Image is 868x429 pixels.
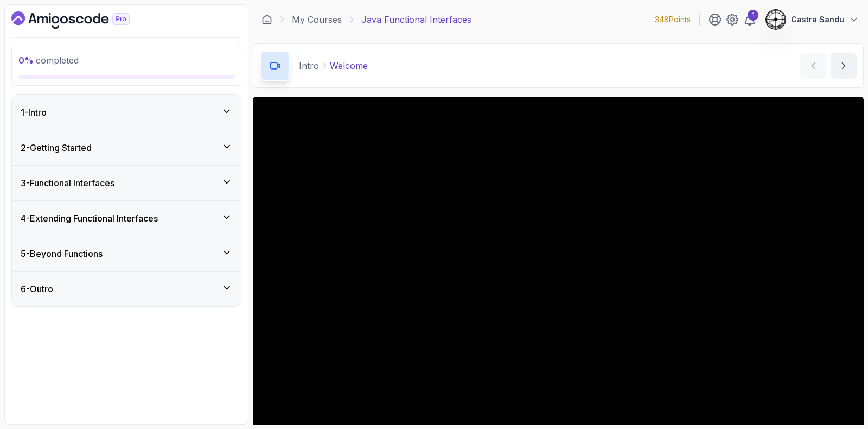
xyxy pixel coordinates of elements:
[292,13,342,26] a: My Courses
[299,59,319,72] p: Intro
[361,13,471,26] p: Java Functional Interfaces
[261,14,272,25] a: Dashboard
[21,141,92,154] h3: 2 - Getting Started
[12,236,241,271] button: 5-Beyond Functions
[11,11,155,29] a: Dashboard
[12,201,241,236] button: 4-Extending Functional Interfaces
[21,212,158,225] h3: 4 - Extending Functional Interfaces
[791,14,844,25] p: Castra Sandu
[12,130,241,165] button: 2-Getting Started
[12,166,241,200] button: 3-Functional Interfaces
[12,272,241,306] button: 6-Outro
[800,53,826,79] button: previous content
[21,176,114,190] h3: 3 - Functional Interfaces
[21,247,103,260] h3: 5 - Beyond Functions
[21,282,53,295] h3: 6 - Outro
[655,14,691,25] p: 348 Points
[21,106,47,119] h3: 1 - Intro
[18,55,79,66] span: completed
[765,9,786,30] img: user profile image
[743,13,756,26] a: 1
[12,95,241,130] button: 1-Intro
[831,53,857,79] button: next content
[765,9,859,30] button: user profile imageCastra Sandu
[748,10,758,21] div: 1
[330,59,368,72] p: Welcome
[18,55,34,66] span: 0 %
